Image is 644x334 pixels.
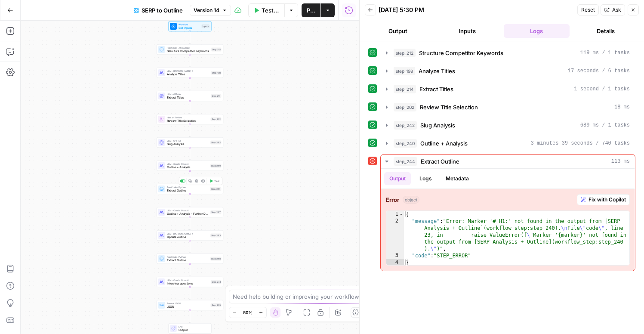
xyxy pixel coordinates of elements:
span: step_240 [394,139,417,148]
span: Format JSON [167,302,209,305]
span: Test Workflow [262,6,280,15]
button: 1 second / 1 tasks [381,82,635,96]
span: Slug Analysis [420,121,455,130]
div: Step 241 [211,280,222,284]
span: Outline + Analysis [167,165,209,170]
button: Version 14 [190,5,231,16]
g: Edge from step_212 to step_198 [189,55,191,67]
div: WorkflowSet InputsInputs [157,21,223,31]
span: step_198 [394,67,415,75]
div: Run Code · JavaScriptStructure Competitor KeywordsStep 212 [157,44,223,55]
button: Ask [601,4,625,15]
button: Publish [302,3,320,17]
span: 1 second / 1 tasks [574,85,630,93]
span: Extract Outline [421,157,459,166]
button: 3 minutes 39 seconds / 740 tasks [381,136,635,150]
span: LLM · GPT-4o [167,93,210,96]
div: Step 198 [211,71,222,75]
span: LLM · Claude Opus 4 [167,209,209,212]
button: Test [208,178,221,184]
button: Metadata [441,172,474,185]
span: Ask [612,6,621,14]
g: Edge from step_203 to end [189,310,191,323]
button: Fix with Copilot [577,194,630,205]
span: LLM · [PERSON_NAME] 4 [167,232,209,235]
span: Slug Analysis [167,142,209,146]
button: 17 seconds / 6 tasks [381,64,635,78]
span: Interview questions [167,281,210,286]
span: Outline + Analysis [420,139,468,148]
span: End [179,325,208,328]
button: Logs [414,172,437,185]
span: Test [214,179,219,183]
span: 689 ms / 1 tasks [580,121,630,129]
div: LLM · GPT-4oExtract TitlesStep 214 [157,91,223,101]
div: Step 214 [211,94,222,98]
g: Edge from step_241 to step_203 [189,287,191,300]
g: Edge from step_242 to step_240 [189,148,191,160]
div: 113 ms [381,169,635,271]
button: Inputs [434,24,500,38]
button: Details [573,24,639,38]
g: Edge from step_198 to step_214 [189,78,191,90]
span: Analyze Titles [419,67,455,75]
div: Step 242 [210,141,222,145]
span: Structure Competitor Keywords [419,49,503,57]
div: LLM · [PERSON_NAME] 4Update outlineStep 243 [157,230,223,241]
span: 18 ms [614,103,630,111]
span: 17 seconds / 6 tasks [568,67,630,75]
span: LLM · Claude Opus 4 [167,278,210,282]
div: 1 [386,211,404,218]
span: Analyze Titles [167,72,210,77]
g: Edge from step_243 to step_248 [189,241,191,253]
span: LLM · Claude Opus 4 [167,162,209,166]
span: Extract Titles [419,85,453,93]
span: step_244 [394,157,417,166]
span: Toggle code folding, rows 1 through 4 [399,211,404,218]
span: Human Review [167,116,209,119]
span: Run Code · Python [167,255,209,259]
g: Edge from step_240 to step_244 [189,171,191,183]
div: LLM · GPT-4.1Slug AnalysisStep 242 [157,137,223,148]
div: LLM · [PERSON_NAME] 4Analyze TitlesStep 198 [157,68,223,78]
span: Outline + Analysis - Further Develop [167,212,209,216]
span: Set Inputs [179,26,200,30]
span: Fix with Copilot [589,196,626,204]
span: 3 minutes 39 seconds / 740 tasks [531,139,630,147]
span: object [403,196,419,204]
div: Step 244 [210,187,222,191]
div: Inputs [202,25,210,28]
span: Extract Outline [167,258,209,263]
div: LLM · Claude Opus 4Interview questionsStep 241 [157,277,223,287]
span: LLM · GPT-4.1 [167,139,209,142]
div: Step 203 [211,303,222,307]
g: Edge from step_247 to step_243 [189,217,191,230]
div: 3 [386,252,404,259]
g: Edge from step_244 to step_247 [189,194,191,207]
span: Version 14 [194,6,219,14]
span: Update outline [167,235,209,239]
button: Logs [504,24,570,38]
button: 18 ms [381,100,635,114]
span: Extract Titles [167,96,210,100]
span: 119 ms / 1 tasks [580,49,630,57]
div: 4 [386,259,404,266]
div: Run Code · PythonExtract OutlineStep 248 [157,254,223,264]
span: 113 ms [611,158,630,165]
span: step_212 [394,49,416,57]
button: SERP to Outline [129,3,188,17]
div: Step 202 [211,118,222,121]
div: Step 212 [211,48,222,52]
div: LLM · Claude Opus 4Outline + Analysis - Further DevelopStep 247 [157,207,223,217]
div: Step 247 [210,210,222,214]
span: 50% [243,309,253,316]
span: LLM · [PERSON_NAME] 4 [167,69,210,73]
button: 119 ms / 1 tasks [381,46,635,60]
button: Test Workflow [248,3,285,17]
span: SERP to Outline [142,6,183,15]
g: Edge from step_248 to step_241 [189,264,191,276]
span: Review Title Selection [420,103,478,111]
div: Format JSONJSONStep 203 [157,300,223,310]
div: Human ReviewReview Title SelectionStep 202 [157,114,223,124]
g: Edge from step_202 to step_242 [189,124,191,137]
